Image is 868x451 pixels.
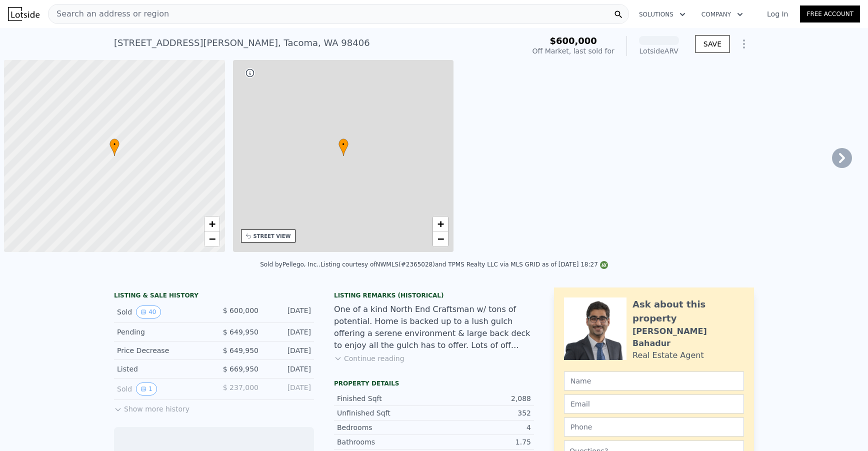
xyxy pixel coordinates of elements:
span: • [338,140,348,149]
div: Price Decrease [117,345,206,355]
button: Show more history [114,400,189,414]
div: Pending [117,327,206,337]
span: − [437,232,444,245]
div: 2,088 [434,393,531,403]
button: Continue reading [334,353,404,363]
div: • [338,138,348,156]
span: + [208,217,215,230]
a: Zoom out [204,231,219,246]
a: Log In [755,9,800,19]
a: Free Account [800,5,860,22]
img: Lotside [8,7,39,21]
a: Zoom in [433,216,448,231]
a: Zoom in [204,216,219,231]
div: [STREET_ADDRESS][PERSON_NAME] , Tacoma , WA 98406 [114,36,370,50]
div: • [109,138,119,156]
div: Listed [117,364,206,374]
div: Bedrooms [337,422,434,432]
div: Listing Remarks (Historical) [334,291,534,299]
div: [DATE] [266,327,311,337]
input: Name [564,371,744,390]
div: Bathrooms [337,437,434,447]
span: • [109,140,119,149]
span: Search an address or region [48,8,169,20]
div: Ask about this property [632,297,744,325]
div: LISTING & SALE HISTORY [114,291,314,301]
span: $ 600,000 [223,306,258,314]
div: Sold [117,305,206,318]
span: $ 669,950 [223,365,258,373]
span: $ 649,950 [223,346,258,354]
span: $600,000 [549,35,597,46]
div: 1.75 [434,437,531,447]
div: One of a kind North End Craftsman w/ tons of potential. Home is backed up to a lush gulch offerin... [334,303,534,351]
div: Listing courtesy of NWMLS (#2365028) and TPMS Realty LLC via MLS GRID as of [DATE] 18:27 [320,261,608,268]
span: − [208,232,215,245]
div: [DATE] [266,382,311,395]
button: View historical data [136,382,157,395]
div: Real Estate Agent [632,349,704,361]
div: 4 [434,422,531,432]
div: Unfinished Sqft [337,408,434,418]
input: Email [564,394,744,413]
span: + [437,217,444,230]
span: $ 649,950 [223,328,258,336]
div: [DATE] [266,364,311,374]
button: View historical data [136,305,160,318]
div: [PERSON_NAME] Bahadur [632,325,744,349]
div: Property details [334,379,534,387]
button: Show Options [734,34,754,54]
div: Sold [117,382,206,395]
div: Finished Sqft [337,393,434,403]
div: 352 [434,408,531,418]
div: Off Market, last sold for [532,46,614,56]
div: Lotside ARV [639,46,679,56]
div: Sold by Pellego, Inc. . [260,261,320,268]
img: NWMLS Logo [600,261,608,269]
div: [DATE] [266,305,311,318]
button: Solutions [631,5,693,23]
a: Zoom out [433,231,448,246]
div: STREET VIEW [253,232,291,240]
input: Phone [564,417,744,436]
button: SAVE [695,35,730,53]
div: [DATE] [266,345,311,355]
span: $ 237,000 [223,383,258,391]
button: Company [693,5,751,23]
